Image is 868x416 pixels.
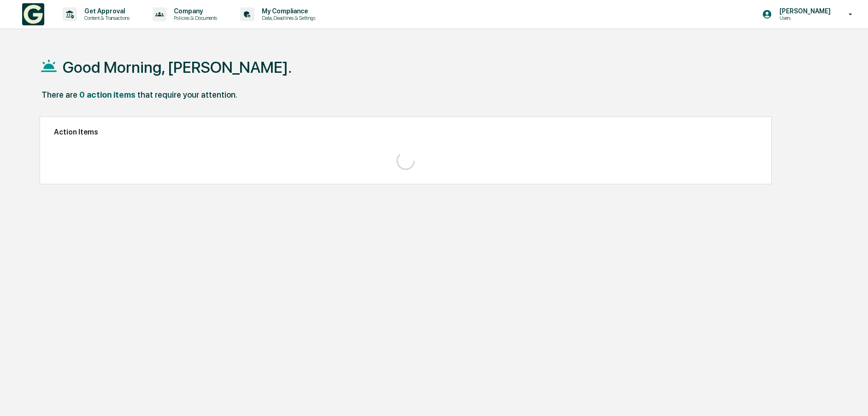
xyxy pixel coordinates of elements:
div: that require your attention. [137,90,237,100]
div: 0 action items [79,90,136,100]
p: My Compliance [254,7,320,15]
p: Company [166,7,222,15]
p: Data, Deadlines & Settings [254,15,320,21]
h2: Action Items [54,128,757,136]
p: Policies & Documents [166,15,222,21]
p: Content & Transactions [77,15,134,21]
p: Users [772,15,835,21]
img: logo [22,3,44,25]
p: [PERSON_NAME] [772,7,835,15]
h1: Good Morning, [PERSON_NAME]. [63,58,292,76]
div: There are [41,90,77,100]
p: Get Approval [77,7,134,15]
